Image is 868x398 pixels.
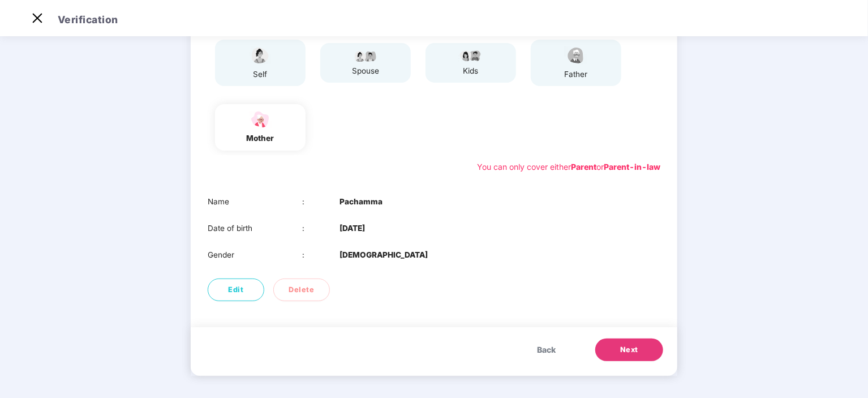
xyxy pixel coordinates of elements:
div: mother [246,132,274,144]
span: Next [620,344,638,356]
div: : [302,222,340,234]
div: spouse [351,65,380,77]
div: kids [457,65,485,77]
img: svg+xml;base64,PHN2ZyBpZD0iU3BvdXNlX2ljb24iIHhtbG5zPSJodHRwOi8vd3d3LnczLm9yZy8yMDAwL3N2ZyIgd2lkdG... [246,45,274,65]
span: Edit [229,284,244,296]
div: Gender [208,249,302,261]
span: Back [537,344,556,356]
div: : [302,249,340,261]
div: Date of birth [208,222,302,234]
div: Name [208,196,302,208]
img: svg+xml;base64,PHN2ZyBpZD0iRmF0aGVyX2ljb24iIHhtbG5zPSJodHRwOi8vd3d3LnczLm9yZy8yMDAwL3N2ZyIgeG1sbn... [562,45,590,65]
div: self [246,69,274,80]
b: Parent-in-law [604,162,660,172]
img: svg+xml;base64,PHN2ZyB4bWxucz0iaHR0cDovL3d3dy53My5vcmcvMjAwMC9zdmciIHdpZHRoPSI5Ny44OTciIGhlaWdodD... [351,49,380,62]
span: Delete [289,284,315,296]
div: You can only cover either or [477,161,660,173]
button: Next [595,339,663,361]
div: : [302,196,340,208]
button: Back [526,339,567,361]
div: father [562,69,590,80]
b: [DEMOGRAPHIC_DATA] [340,249,428,261]
button: Edit [208,279,264,301]
b: Parent [571,162,596,172]
img: svg+xml;base64,PHN2ZyB4bWxucz0iaHR0cDovL3d3dy53My5vcmcvMjAwMC9zdmciIHdpZHRoPSI3OS4wMzciIGhlaWdodD... [457,49,485,62]
button: Delete [273,279,330,301]
img: svg+xml;base64,PHN2ZyB4bWxucz0iaHR0cDovL3d3dy53My5vcmcvMjAwMC9zdmciIHdpZHRoPSI1NCIgaGVpZ2h0PSIzOC... [246,110,274,130]
b: [DATE] [340,222,365,234]
b: Pachamma [340,196,383,208]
